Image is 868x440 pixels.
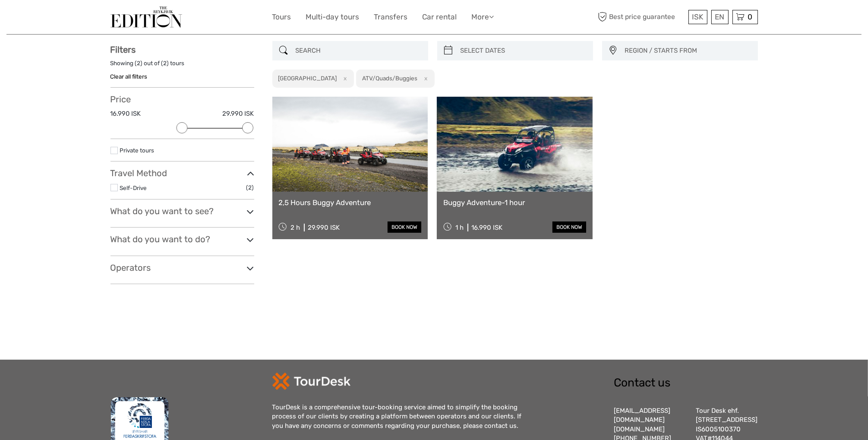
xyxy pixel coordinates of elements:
h3: Operators [110,263,254,273]
img: The Reykjavík Edition [110,6,182,28]
input: SELECT DATES [457,43,589,58]
a: [DOMAIN_NAME] [614,425,665,433]
span: Best price guarantee [596,10,686,24]
a: Car rental [423,11,457,23]
button: Open LiveChat chat widget [99,13,110,24]
a: Buggy Adventure-1 hour [443,198,586,207]
span: (2) [246,183,254,193]
p: We're away right now. Please check back later! [12,15,98,22]
a: book now [388,222,421,233]
a: Transfers [374,11,408,23]
button: x [419,74,430,83]
span: ISK [692,13,704,21]
label: 2 [164,59,167,67]
span: 0 [747,13,754,21]
a: Tours [272,11,291,23]
div: EN [711,10,729,24]
img: td-logo-white.png [272,373,350,390]
a: Clear all filters [110,73,148,80]
a: Private tours [120,147,155,154]
input: SEARCH [292,43,424,58]
a: 2,5 Hours Buggy Adventure [279,198,422,207]
h3: What do you want to do? [110,234,254,244]
h3: Travel Method [110,168,254,178]
span: 1 h [455,224,464,231]
div: 29.990 ISK [308,224,340,231]
div: 16.990 ISK [471,224,502,231]
a: Multi-day tours [306,11,360,23]
h3: Price [110,94,254,104]
a: Self-Drive [120,184,147,191]
label: 16.990 ISK [110,109,141,118]
h2: ATV/Quads/Buggies [362,75,417,82]
h2: [GEOGRAPHIC_DATA] [278,75,337,82]
label: 29.990 ISK [223,109,254,118]
h2: Contact us [614,376,758,390]
button: x [338,74,350,83]
h3: What do you want to see? [110,206,254,216]
a: More [472,11,494,23]
div: TourDesk is a comprehensive tour-booking service aimed to simplify the booking process of our cli... [272,403,531,431]
label: 2 [137,59,141,67]
span: 2 h [290,224,300,231]
div: Showing ( ) out of ( ) tours [110,59,254,73]
strong: Filters [110,44,136,55]
button: REGION / STARTS FROM [621,44,754,58]
a: book now [552,222,586,233]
